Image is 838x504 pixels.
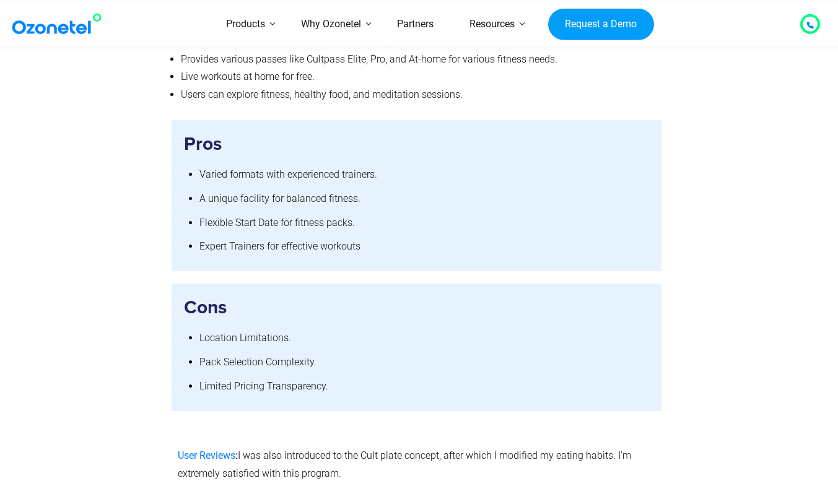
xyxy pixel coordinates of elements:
font: Location Limitations. [199,332,291,344]
font: Resources [469,18,515,30]
font: Products [226,18,265,30]
font: : [235,450,238,461]
font: Expert Trainers for effective workouts [199,240,360,252]
font: Request a Demo [565,18,637,30]
font: Pack Selection Complexity. [199,356,316,368]
font: Live workouts at home for free. [181,71,315,82]
font: Partners [397,18,434,30]
a: Resources [452,2,533,46]
font: Why Ozonetel [301,18,361,30]
font: Allows users to choose a start date for flexibility. [181,35,391,47]
font: Flexible Start Date for fitness packs. [199,217,355,228]
font: Cons [184,298,227,317]
a: Products [208,2,283,46]
font: Users can explore fitness, healthy food, and meditation sessions. [181,89,463,100]
font: I was also introduced to the Cult plate concept, after which I modified my eating habits. I'm ext... [178,450,631,479]
font: Provides various passes like Cultpass Elite, Pro, and At-home for various fitness needs. [181,53,557,65]
a: Partners [379,2,452,46]
font: Pros [184,135,222,154]
a: Why Ozonetel [283,2,379,46]
font: A unique facility for balanced fitness. [199,193,360,204]
font: Limited Pricing Transparency. [199,380,328,392]
a: Request a Demo [548,8,654,40]
a: User Reviews [178,450,235,461]
font: Varied formats with experienced trainers. [199,168,377,180]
